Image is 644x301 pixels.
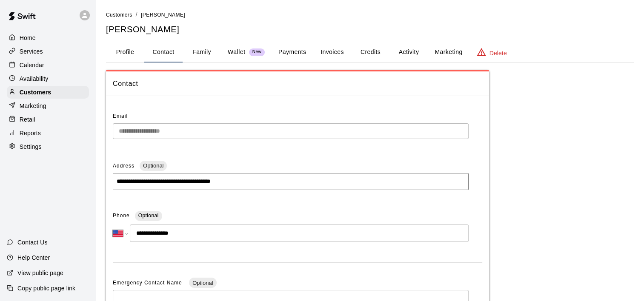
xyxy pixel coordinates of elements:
a: Services [7,45,89,58]
p: Customers [20,88,51,97]
span: [PERSON_NAME] [141,12,185,18]
a: Customers [7,86,89,99]
button: Profile [106,42,144,62]
nav: breadcrumb [106,10,634,20]
a: Customers [106,11,132,18]
h5: [PERSON_NAME] [106,24,634,35]
p: Copy public page link [17,284,75,292]
div: The email of an existing customer can only be changed by the customer themselves at https://book.... [113,123,469,139]
a: Settings [7,140,89,153]
p: Marketing [20,102,46,110]
span: Address [113,163,135,169]
p: Calendar [20,61,44,69]
span: Contact [113,78,482,89]
a: Reports [7,127,89,139]
button: Contact [144,42,183,62]
p: View public page [17,269,63,277]
span: Optional [189,280,216,286]
p: Wallet [228,48,246,57]
span: New [249,49,265,55]
span: Optional [138,213,159,219]
p: Home [20,34,36,42]
p: Retail [20,115,35,124]
li: / [136,10,137,19]
p: Help Center [17,253,50,262]
a: Calendar [7,59,89,71]
button: Marketing [428,42,469,62]
span: Customers [106,12,132,18]
p: Availability [20,74,49,83]
button: Family [183,42,221,62]
p: Services [20,47,43,56]
p: Settings [20,142,42,151]
span: Email [113,113,128,119]
button: Invoices [313,42,351,62]
span: Optional [140,162,167,169]
a: Availability [7,72,89,85]
span: Emergency Contact Name [113,280,184,286]
p: Contact Us [17,238,48,247]
button: Payments [272,42,313,62]
span: Phone [113,209,130,223]
button: Credits [351,42,389,62]
div: basic tabs example [106,42,634,62]
p: Reports [20,129,41,137]
a: Retail [7,113,89,126]
a: Home [7,31,89,44]
a: Marketing [7,99,89,112]
p: Delete [489,49,507,57]
button: Activity [389,42,428,62]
